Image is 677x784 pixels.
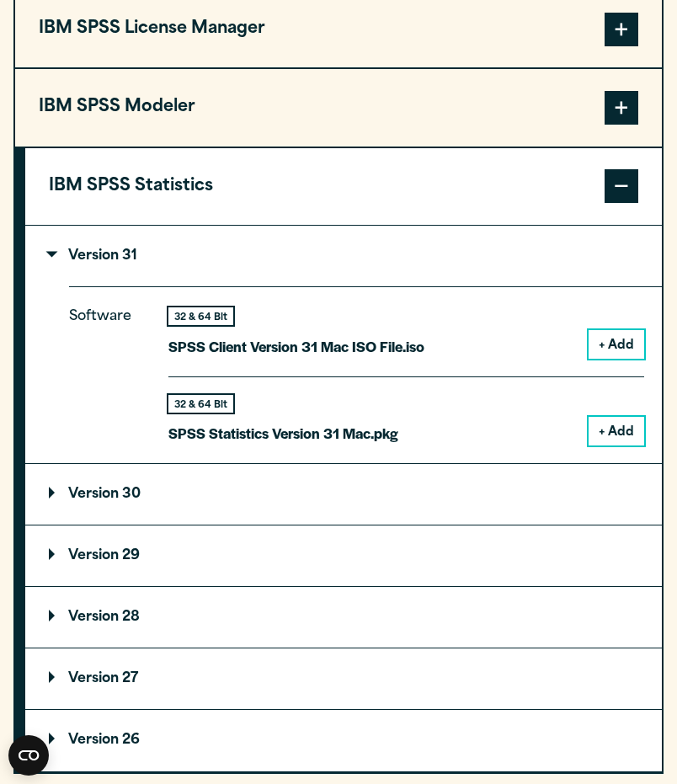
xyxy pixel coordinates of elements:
[25,587,662,648] summary: Version 28
[49,249,137,263] p: Version 31
[15,69,662,146] button: IBM SPSS Modeler
[49,611,140,624] p: Version 28
[589,417,644,445] button: + Add
[25,648,662,709] summary: Version 27
[49,733,140,747] p: Version 26
[25,148,662,225] button: IBM SPSS Statistics
[589,330,644,359] button: + Add
[49,549,140,563] p: Version 29
[168,307,233,325] div: 32 & 64 Bit
[25,225,662,772] div: IBM SPSS Statistics
[168,395,233,413] div: 32 & 64 Bit
[25,464,662,525] summary: Version 30
[69,305,145,432] p: Software
[49,672,138,685] p: Version 27
[25,525,662,586] summary: Version 29
[25,226,662,286] summary: Version 31
[49,488,141,501] p: Version 30
[25,710,662,771] summary: Version 26
[168,334,424,359] p: SPSS Client Version 31 Mac ISO File.iso
[168,421,398,445] p: SPSS Statistics Version 31 Mac.pkg
[8,735,49,776] button: Open CMP widget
